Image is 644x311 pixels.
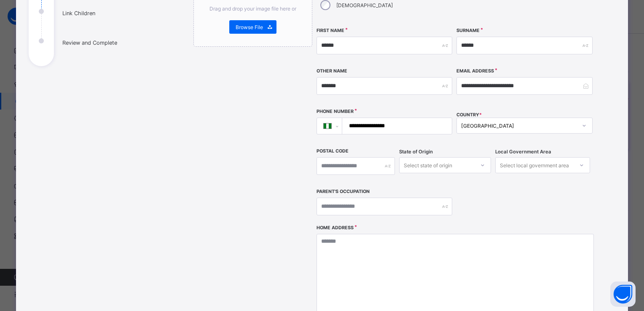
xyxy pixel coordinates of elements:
[317,68,347,74] label: Other Name
[500,157,569,173] div: Select local government area
[236,24,263,30] span: Browse File
[336,2,393,8] label: [DEMOGRAPHIC_DATA]
[456,28,480,33] label: Surname
[456,68,494,74] label: Email Address
[317,225,354,231] label: Home Address
[317,28,344,33] label: First Name
[495,149,551,155] span: Local Government Area
[404,157,452,173] div: Select state of origin
[317,109,354,114] label: Phone Number
[209,5,296,12] span: Drag and drop your image file here or
[461,123,577,129] div: [GEOGRAPHIC_DATA]
[317,189,370,194] label: Parent's Occupation
[456,112,482,118] span: COUNTRY
[610,282,636,307] button: Open asap
[399,149,433,155] span: State of Origin
[317,148,349,154] label: Postal Code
